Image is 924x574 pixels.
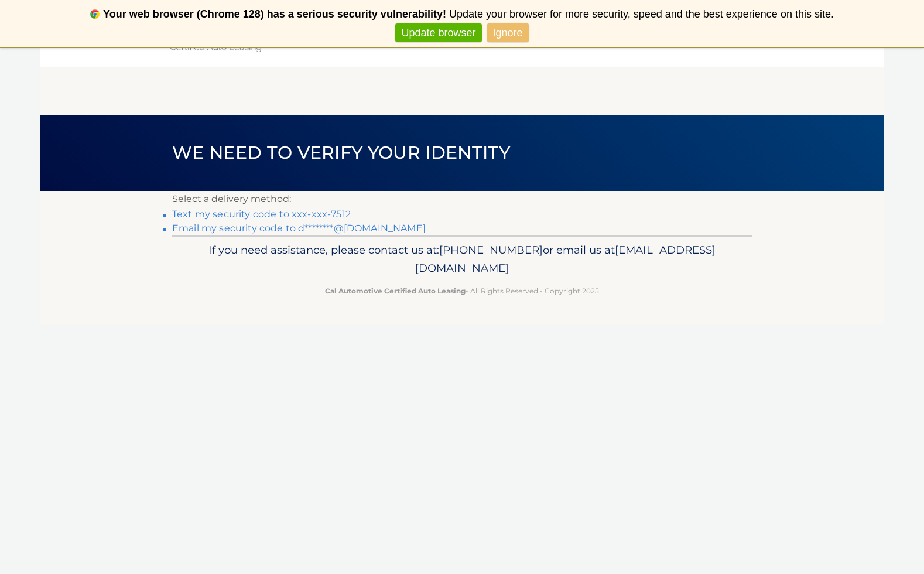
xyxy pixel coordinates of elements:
a: Text my security code to xxx-xxx-7512 [172,209,351,220]
a: Ignore [487,23,529,43]
span: We need to verify your identity [172,142,510,163]
span: [PHONE_NUMBER] [439,243,543,257]
a: Update browser [395,23,481,43]
a: Email my security code to d********@[DOMAIN_NAME] [172,223,426,234]
p: If you need assistance, please contact us at: or email us at [180,241,744,278]
p: Select a delivery method: [172,191,752,207]
p: - All Rights Reserved - Copyright 2025 [180,285,744,297]
span: Update your browser for more security, speed and the best experience on this site. [449,8,834,20]
strong: Cal Automotive Certified Auto Leasing [325,286,466,295]
b: Your web browser (Chrome 128) has a serious security vulnerability! [103,8,446,20]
